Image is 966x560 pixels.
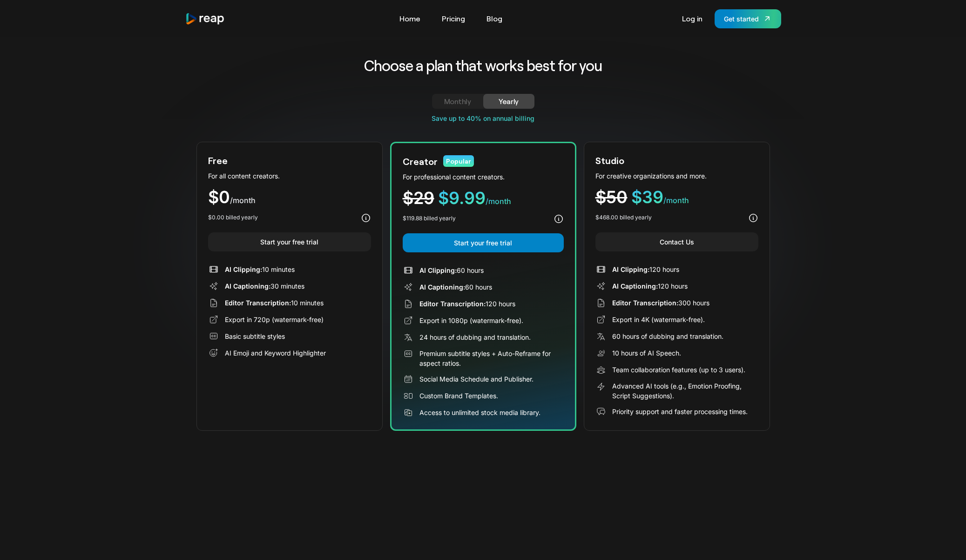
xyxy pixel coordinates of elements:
[443,155,474,167] div: Popular
[612,381,758,401] div: Advanced AI tools (e.g., Emotion Proofing, Script Suggestions).
[395,11,425,26] a: Home
[225,298,324,308] div: 10 minutes
[595,171,758,181] div: For creative organizations and more.
[403,172,564,182] div: For professional content creators.
[419,391,498,401] div: Custom Brand Templates.
[403,188,434,208] span: $29
[225,315,324,324] div: Export in 720p (watermark-free)
[595,213,652,222] div: $468.00 billed yearly
[595,187,628,207] span: $50
[419,265,484,275] div: 60 hours
[208,153,228,167] div: Free
[185,13,225,25] a: home
[715,9,781,28] a: Get started
[419,299,515,309] div: 120 hours
[612,331,723,341] div: 60 hours of dubbing and translation.
[230,196,256,205] span: /month
[631,187,663,207] span: $39
[291,56,675,75] h2: Choose a plan that works best for you
[225,264,295,274] div: 10 minutes
[419,408,540,417] div: Access to unlimited stock media library.
[663,196,689,205] span: /month
[612,407,748,416] div: Priority support and faster processing times.
[612,282,658,290] span: AI Captioning:
[419,283,465,291] span: AI Captioning:
[595,232,758,251] a: Contact Us
[419,282,492,292] div: 60 hours
[494,96,523,107] div: Yearly
[419,300,486,308] span: Editor Transcription:
[486,197,511,206] span: /month
[225,331,285,341] div: Basic subtitle styles
[612,265,649,273] span: AI Clipping:
[612,298,709,308] div: 300 hours
[612,315,705,324] div: Export in 4K (watermark-free).
[225,281,304,291] div: 30 minutes
[196,113,770,123] div: Save up to 40% on annual billing
[185,13,225,25] img: reap logo
[612,365,745,375] div: Team collaboration features (up to 3 users).
[403,233,564,252] a: Start your free trial
[419,374,534,384] div: Social Media Schedule and Publisher.
[612,281,688,291] div: 120 hours
[419,266,457,274] span: AI Clipping:
[438,188,486,208] span: $9.99
[443,96,472,107] div: Monthly
[595,153,624,167] div: Studio
[482,11,507,26] a: Blog
[208,232,371,251] a: Start your free trial
[612,348,681,358] div: 10 hours of AI Speech.
[225,299,291,307] span: Editor Transcription:
[208,189,371,206] div: $0
[225,282,270,290] span: AI Captioning:
[225,265,262,273] span: AI Clipping:
[403,214,456,223] div: $119.88 billed yearly
[419,316,523,325] div: Export in 1080p (watermark-free).
[677,11,707,26] a: Log in
[208,213,258,222] div: $0.00 billed yearly
[437,11,470,26] a: Pricing
[724,14,759,24] div: Get started
[419,349,564,368] div: Premium subtitle styles + Auto-Reframe for aspect ratios.
[419,332,531,342] div: 24 hours of dubbing and translation.
[403,154,438,168] div: Creator
[225,348,326,358] div: AI Emoji and Keyword Highlighter
[612,264,679,274] div: 120 hours
[612,299,678,307] span: Editor Transcription:
[208,171,371,181] div: For all content creators.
